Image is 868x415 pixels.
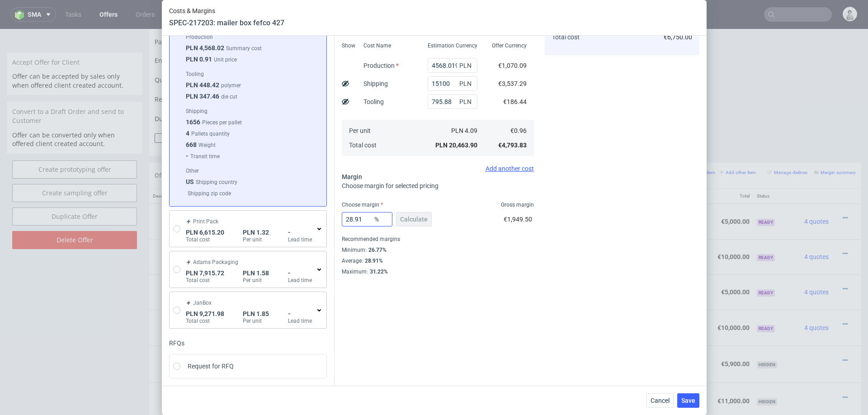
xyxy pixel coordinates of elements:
button: Cancel [646,393,674,408]
div: RFQs [169,340,327,347]
span: Adams Packaging [193,259,238,266]
div: • Boxmaker • Brown • Corrugated cardboard [265,367,536,377]
td: Quote Request ID [155,43,290,65]
button: Force CRM resync [155,104,276,114]
input: Only numbers [298,84,486,96]
input: 0.00 [428,58,477,73]
span: Gross margin [501,201,534,208]
header: Production [186,33,319,44]
span: PLN [458,77,476,90]
span: Choose margin for selected pricing [342,182,439,189]
span: SPEC- 217205 [324,216,357,223]
small: Add line item from VMA [606,141,661,146]
span: Source: [265,234,302,241]
strong: 771895 [228,189,250,196]
img: 87836-black-on-kraft-mailer [158,320,203,350]
span: PLN 4.09 [451,127,477,134]
span: Per unit [349,127,371,134]
td: €1.00 [572,210,605,245]
th: ID [224,160,262,175]
span: - [288,269,312,277]
label: Summary cost [224,45,262,52]
strong: 771129 [228,331,250,339]
label: Tooling [363,98,384,105]
td: €5,900.00 [702,316,753,354]
label: Lead time [288,317,312,325]
th: Name [262,160,539,175]
td: €5,000.00 [605,174,656,210]
label: Transit time [189,153,220,160]
span: Ready [757,296,775,303]
td: 10000 [539,354,572,391]
div: Convert to a Draft Order and send to Customer [7,73,142,101]
td: €1.18 [572,316,605,354]
img: ico-item-custom-a8f9c3db6a5631ce2f509e228e8b95abde266dc4376634de7b166047de09ff05.png [158,181,203,204]
span: PLN 1.58 [243,269,269,277]
span: % [373,213,391,226]
strong: 771897 [228,224,250,231]
td: €0.00 [656,281,702,316]
td: €0.00 [656,245,702,281]
td: €10,000.00 [702,281,753,316]
td: €11,000.00 [702,354,753,391]
strong: 771894 [228,295,250,302]
label: Per unit [243,236,269,243]
span: Cancel [651,397,670,404]
span: SPEC- 217202 [324,286,357,293]
a: CBOS-1 [283,234,302,241]
span: PLN 347.46 [186,93,219,100]
small: Add other item [720,141,756,146]
span: mailer box fefco 427 [265,285,322,294]
span: Source: [265,199,302,205]
span: - [288,310,312,317]
header: Shipping [186,108,319,118]
td: €0.00 [656,316,702,354]
td: €10,000.00 [605,281,656,316]
td: €5,000.00 [605,245,656,281]
img: Hokodo [234,28,241,36]
th: Design [149,160,224,175]
div: Boxesflow • Custom [265,214,536,242]
div: 28.91% [363,257,383,264]
span: Request for RFQ [188,362,234,371]
label: Production [363,62,399,69]
td: €5,000.00 [702,174,753,210]
span: Estimation Currency [428,42,477,49]
a: Duplicate Offer [12,179,137,197]
input: 0.00 [342,212,392,226]
td: €1.10 [572,354,605,391]
header: SPEC-217203: mailer box fefco 427 [169,18,284,28]
span: SPEC- 217203 [324,180,357,188]
span: 4 quotes [804,224,829,231]
td: €1.00 [572,174,605,210]
button: Single payment (default) [292,6,493,19]
div: Boxesflow • Custom [265,249,536,277]
span: - [186,152,189,160]
label: Shipping country [194,179,237,185]
td: €0.00 [656,354,702,391]
label: polymer [219,82,241,89]
div: Recommended margins [342,234,534,245]
header: Tooling [186,71,319,81]
span: Ready [757,225,775,232]
span: Custom Mailer Box 6 x 4 x 2 in [265,368,349,377]
span: PLN 20,463.90 [435,141,477,149]
span: 4 [186,130,189,137]
span: €1,949.50 [504,216,532,223]
span: mailer box fefco 427 [265,250,322,259]
label: Pieces per pallet [200,119,242,126]
span: Show [342,42,355,49]
a: Create prototyping offer [12,132,137,150]
td: Enable flexible payments [155,26,290,43]
span: Ready [757,190,775,197]
img: ico-item-custom-a8f9c3db6a5631ce2f509e228e8b95abde266dc4376634de7b166047de09ff05.png [158,252,203,274]
span: €0.96 [510,127,527,134]
span: Custom Mailer Box 6 x 4 x 2 in [265,330,349,340]
small: Manage dielines [767,141,807,146]
div: 26.77% [367,246,387,254]
img: 87836-black-on-kraft-mailer [158,357,203,387]
span: 4 quotes [804,295,829,302]
span: Offer Currency [492,42,527,49]
label: Pallets quantity [189,131,230,137]
span: SPEC- 217204 [324,251,357,258]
